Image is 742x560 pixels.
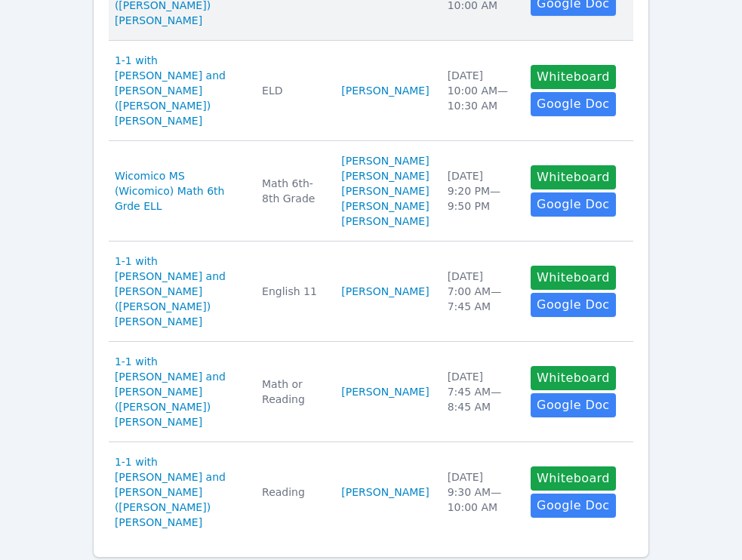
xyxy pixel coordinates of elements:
a: [PERSON_NAME] [341,485,429,500]
a: [PERSON_NAME] [341,384,429,399]
tr: 1-1 with [PERSON_NAME] and [PERSON_NAME] ([PERSON_NAME]) [PERSON_NAME]Reading[PERSON_NAME][DATE]9... [109,442,633,542]
a: 1-1 with [PERSON_NAME] and [PERSON_NAME] ([PERSON_NAME]) [PERSON_NAME] [115,254,244,329]
div: Math or Reading [262,377,323,407]
a: Google Doc [531,393,615,417]
tr: 1-1 with [PERSON_NAME] and [PERSON_NAME] ([PERSON_NAME]) [PERSON_NAME]English 11[PERSON_NAME][DAT... [109,242,633,342]
a: [PERSON_NAME] [341,153,429,168]
tr: 1-1 with [PERSON_NAME] and [PERSON_NAME] ([PERSON_NAME]) [PERSON_NAME]ELD[PERSON_NAME][DATE]10:00... [109,41,633,141]
button: Whiteboard [531,366,616,390]
a: 1-1 with [PERSON_NAME] and [PERSON_NAME] ([PERSON_NAME]) [PERSON_NAME] [115,53,244,128]
div: [DATE] 7:00 AM — 7:45 AM [448,269,513,314]
button: Whiteboard [531,65,616,89]
a: [PERSON_NAME] [341,284,429,299]
div: [DATE] 10:00 AM — 10:30 AM [448,68,513,113]
a: [PERSON_NAME] [341,83,429,98]
button: Whiteboard [531,266,616,290]
a: 1-1 with [PERSON_NAME] and [PERSON_NAME] ([PERSON_NAME]) [PERSON_NAME] [115,354,244,429]
a: Wicomico MS (Wicomico) Math 6th Grde ELL [115,168,244,214]
div: [DATE] 9:20 PM — 9:50 PM [448,168,513,214]
div: Math 6th-8th Grade [262,176,323,206]
div: Reading [262,485,323,500]
div: [DATE] 9:30 AM — 10:00 AM [448,469,513,515]
tr: Wicomico MS (Wicomico) Math 6th Grde ELLMath 6th-8th Grade[PERSON_NAME][PERSON_NAME][PERSON_NAME]... [109,141,633,242]
a: Google Doc [531,92,615,116]
button: Whiteboard [531,466,616,491]
div: ELD [262,83,323,98]
a: Google Doc [531,293,615,317]
a: [PERSON_NAME] [341,183,429,198]
a: [PERSON_NAME] [341,168,429,183]
a: 1-1 with [PERSON_NAME] and [PERSON_NAME] ([PERSON_NAME]) [PERSON_NAME] [115,454,244,530]
button: Whiteboard [531,165,616,189]
div: English 11 [262,284,323,299]
tr: 1-1 with [PERSON_NAME] and [PERSON_NAME] ([PERSON_NAME]) [PERSON_NAME]Math or Reading[PERSON_NAME... [109,342,633,442]
a: [PERSON_NAME] [341,214,429,229]
a: Google Doc [531,192,615,217]
a: Google Doc [531,494,615,518]
a: [PERSON_NAME] [341,198,429,214]
div: [DATE] 7:45 AM — 8:45 AM [448,369,513,414]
